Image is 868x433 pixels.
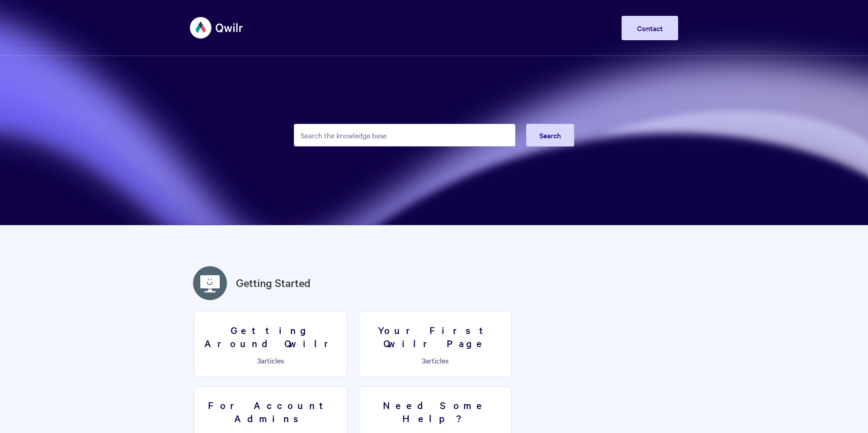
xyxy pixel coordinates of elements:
[257,355,261,365] span: 3
[364,324,506,349] h3: Your First Qwilr Page
[294,124,515,146] input: Search the knowledge base
[359,311,512,377] a: Your First Qwilr Page 3articles
[539,130,561,140] span: Search
[190,11,244,45] img: Qwilr Help Center
[622,16,678,40] a: Contact
[200,399,341,424] h3: For Account Admins
[200,356,341,364] p: articles
[364,356,506,364] p: articles
[422,355,425,365] span: 3
[200,324,341,349] h3: Getting Around Qwilr
[364,399,506,424] h3: Need Some Help?
[526,124,574,146] button: Search
[194,311,347,377] a: Getting Around Qwilr 3articles
[236,275,311,291] a: Getting Started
